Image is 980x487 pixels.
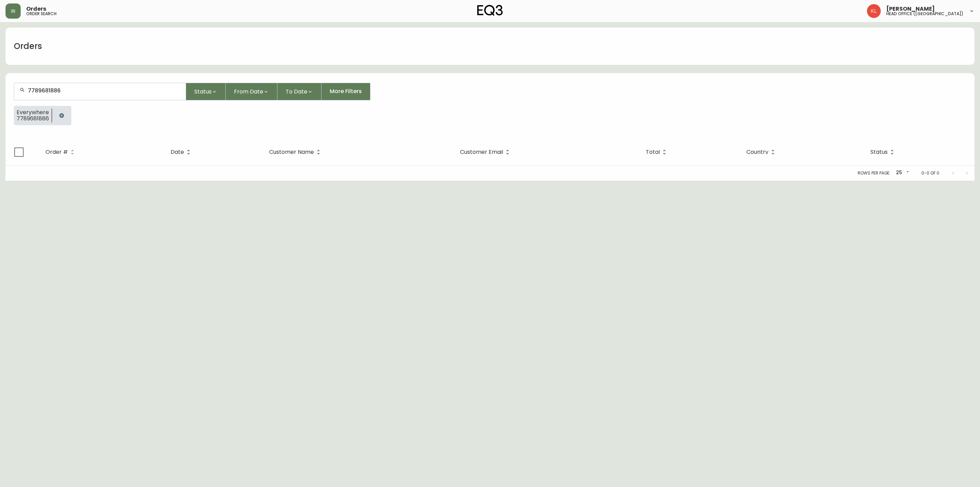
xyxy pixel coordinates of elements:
h1: Orders [14,40,42,52]
h5: head office ([GEOGRAPHIC_DATA]) [886,12,963,16]
p: Rows per page: [858,170,890,176]
p: 0-0 of 0 [921,170,939,176]
span: Customer Email [460,150,503,154]
span: 7789681886 [17,116,49,122]
span: Status [194,87,212,96]
span: Order # [45,150,68,154]
span: Everywhere [17,109,49,116]
span: Order # [45,149,77,155]
span: Status [870,149,897,155]
button: To Date [277,83,321,100]
h5: order search [26,12,57,16]
span: Date [171,150,184,154]
span: Total [646,150,660,154]
button: More Filters [321,83,370,100]
span: [PERSON_NAME] [886,6,935,12]
div: 25 [893,167,910,179]
span: Customer Email [460,149,512,155]
input: Search [28,87,180,94]
span: Customer Name [269,150,314,154]
span: From Date [234,87,263,96]
span: Status [870,150,888,154]
img: 2c0c8aa7421344cf0398c7f872b772b5 [867,4,881,18]
span: More Filters [330,88,362,95]
span: Orders [26,6,46,12]
span: Country [746,149,777,155]
span: Date [171,149,193,155]
button: Status [186,83,226,100]
img: logo [477,5,503,16]
span: To Date [286,87,307,96]
span: Customer Name [269,149,323,155]
span: Total [646,149,669,155]
span: Country [746,150,768,154]
button: From Date [226,83,277,100]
